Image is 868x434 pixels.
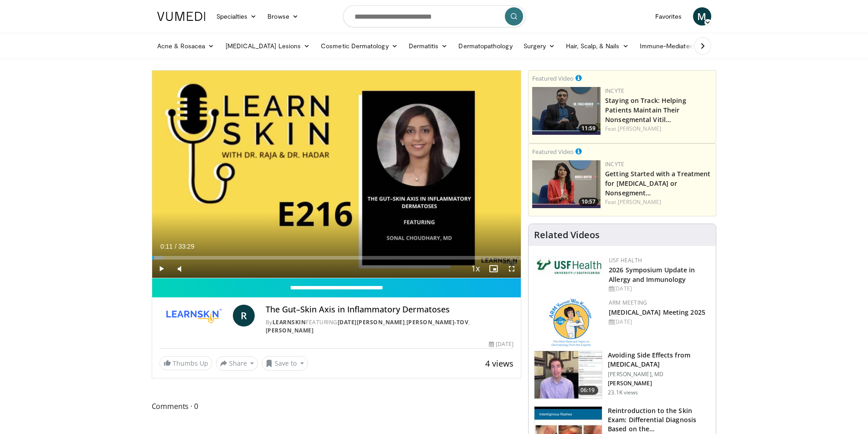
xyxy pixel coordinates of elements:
a: 11:59 [532,87,601,135]
a: [PERSON_NAME]-Tov [406,318,469,326]
a: LearnSkin [272,318,306,326]
img: LearnSkin [159,305,229,327]
a: [MEDICAL_DATA] Meeting 2025 [609,308,705,317]
a: [PERSON_NAME] [618,125,661,133]
button: Enable picture-in-picture mode [484,260,503,278]
input: Search topics, interventions [343,5,525,27]
span: / [175,243,177,250]
a: 2026 Symposium Update in Allergy and Immunology [609,266,695,284]
button: Play [152,260,170,278]
span: Comments 0 [152,400,522,412]
a: [PERSON_NAME] [266,327,314,334]
a: ARM Meeting [609,299,647,306]
a: Cosmetic Dermatology [315,37,403,55]
a: Staying on Track: Helping Patients Maintain Their Nonsegmental Vitil… [605,96,686,124]
video-js: Video Player [152,71,521,278]
a: Dermatitis [403,37,453,55]
a: Dermatopathology [453,37,518,55]
div: [DATE] [489,340,514,348]
h4: The Gut–Skin Axis in Inflammatory Dermatoses [266,305,514,315]
h3: Avoiding Side Effects from [MEDICAL_DATA] [608,351,710,369]
img: 6f9900f7-f6e7-4fd7-bcbb-2a1dc7b7d476.150x105_q85_crop-smart_upscale.jpg [534,351,602,398]
h4: Related Videos [534,230,600,240]
a: Incyte [605,160,624,168]
div: Feat. [605,125,712,133]
a: [PERSON_NAME] [618,198,661,206]
button: Save to [262,356,308,371]
a: Thumbs Up [159,356,212,370]
button: Share [216,356,258,371]
a: Immune-Mediated [634,37,708,55]
span: 33:29 [178,243,194,250]
div: Progress Bar [152,256,521,260]
img: VuMedi Logo [157,12,205,21]
a: M [693,7,711,26]
a: Specialties [211,7,262,26]
span: 10:57 [579,198,598,206]
img: e02a99de-beb8-4d69-a8cb-018b1ffb8f0c.png.150x105_q85_crop-smart_upscale.jpg [532,160,601,208]
small: Featured Video [532,148,574,156]
div: [DATE] [609,318,709,326]
img: fe0751a3-754b-4fa7-bfe3-852521745b57.png.150x105_q85_crop-smart_upscale.jpg [532,87,601,135]
a: 06:19 Avoiding Side Effects from [MEDICAL_DATA] [PERSON_NAME], MD [PERSON_NAME] 23.1K views [534,351,710,399]
a: [MEDICAL_DATA] Lesions [220,37,316,55]
p: [PERSON_NAME] [608,380,710,387]
a: R [233,305,255,327]
span: 0:11 [160,243,173,250]
a: USF Health [609,256,642,264]
a: 10:57 [532,160,601,208]
div: Feat. [605,198,712,206]
a: [DATE][PERSON_NAME] [338,318,405,326]
button: Playback Rate [466,260,484,278]
a: Getting Started with a Treatment for [MEDICAL_DATA] or Nonsegment… [605,169,710,197]
span: 4 views [485,358,514,369]
div: By FEATURING , , [266,318,514,335]
div: [DATE] [609,285,709,293]
p: [PERSON_NAME], MD [608,371,710,378]
img: 6ba8804a-8538-4002-95e7-a8f8012d4a11.png.150x105_q85_autocrop_double_scale_upscale_version-0.2.jpg [536,256,604,276]
a: Incyte [605,87,624,95]
a: Hair, Scalp, & Nails [560,37,634,55]
h3: Reintroduction to the Skin Exam: Differential Diagnosis Based on the… [608,406,710,434]
a: Favorites [650,7,688,26]
button: Fullscreen [503,260,521,278]
span: 11:59 [579,124,598,133]
a: Surgery [518,37,561,55]
small: Featured Video [532,74,574,82]
span: 06:19 [577,386,599,395]
a: Browse [262,7,304,26]
button: Mute [170,260,189,278]
img: 89a28c6a-718a-466f-b4d1-7c1f06d8483b.png.150x105_q85_autocrop_double_scale_upscale_version-0.2.png [549,299,591,347]
p: 23.1K views [608,389,638,396]
a: Acne & Rosacea [152,37,220,55]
